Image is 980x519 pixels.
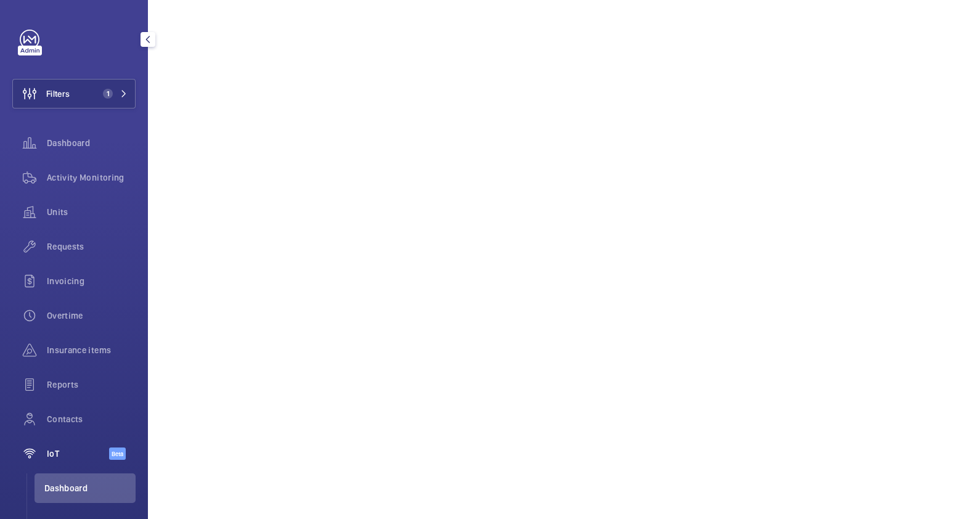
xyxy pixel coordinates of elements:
span: Overtime [47,309,136,322]
span: Insurance items [47,344,136,356]
button: Filters1 [12,79,136,108]
span: Units [47,206,136,218]
span: Invoicing [47,275,136,287]
span: Reports [47,378,136,391]
span: Requests [47,240,136,253]
span: Activity Monitoring [47,171,136,184]
span: 1 [103,89,113,99]
span: Filters [46,88,70,100]
span: Contacts [47,413,136,425]
span: IoT [47,447,109,460]
span: Dashboard [44,482,136,494]
span: Beta [109,447,126,460]
span: Dashboard [47,137,136,149]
